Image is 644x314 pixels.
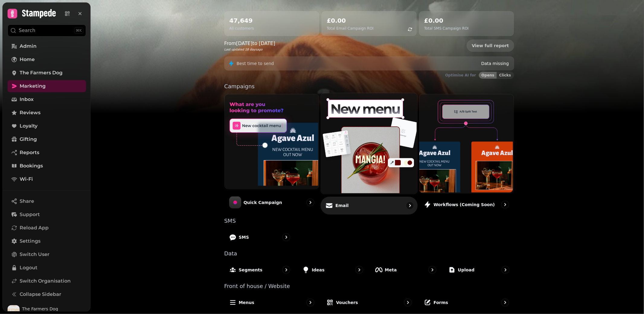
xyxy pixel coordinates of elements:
button: Reload App [8,222,86,234]
p: Quick Campaign [244,199,282,206]
a: Upload [444,261,514,279]
a: Reports [8,147,86,159]
span: Home [20,56,35,63]
span: Reload App [20,224,49,231]
span: Bookings [20,162,43,170]
img: Quick Campaign [224,94,319,188]
span: Loyalty [20,122,37,130]
button: Clicks [497,72,514,79]
span: Support [20,211,40,218]
a: Home [8,53,86,66]
p: Best time to send [237,60,274,66]
button: Opens [479,72,497,79]
a: Wi-Fi [8,173,86,185]
a: Bookings [8,160,86,172]
h2: 47,649 [229,16,254,25]
p: From [DATE] to [DATE] [224,40,275,47]
svg: go to [502,267,508,273]
img: Workflows (coming soon) [419,94,513,193]
span: Marketing [20,83,46,90]
span: Inbox [20,96,34,103]
a: Menus [224,294,319,311]
svg: go to [407,202,413,209]
span: Collapse Sidebar [20,291,61,298]
p: SMS [239,234,249,240]
div: ⌘K [74,27,83,34]
a: Workflows (coming soon)Workflows (coming soon) [419,94,514,213]
p: Front of house / Website [224,283,514,289]
a: SMS [224,228,295,246]
span: Switch User [20,251,50,258]
p: Optimise AI for [445,73,476,78]
svg: go to [502,299,508,306]
a: Ideas [297,261,368,279]
a: The Farmers Dog [8,67,86,79]
a: Forms [419,294,514,311]
a: EmailEmail [321,93,418,215]
a: Segments [224,261,295,279]
p: Total SMS Campaign ROI [424,26,469,31]
svg: go to [283,234,289,240]
p: Campaigns [224,84,514,89]
span: Share [20,198,34,205]
p: Menus [239,299,255,306]
a: Settings [8,235,86,247]
svg: go to [502,202,508,208]
a: Vouchers [322,294,417,311]
a: Gifting [8,133,86,145]
p: Last updated 18 days ago [224,47,275,52]
span: Opens [482,73,495,77]
a: Reviews [8,107,86,119]
p: Email [335,202,349,209]
span: Reports [20,149,39,156]
a: View full report [467,40,514,52]
p: Vouchers [336,299,358,306]
span: Logout [20,264,37,271]
button: Collapse Sidebar [8,288,86,300]
svg: go to [405,299,411,306]
span: Settings [20,238,40,245]
p: Data missing [481,60,509,66]
a: Meta [370,261,441,279]
button: Search⌘K [8,24,86,37]
p: Forms [434,299,448,306]
p: Segments [239,267,263,273]
span: Clicks [499,73,511,77]
svg: go to [283,267,289,273]
p: Search [19,27,35,34]
p: Ideas [312,267,325,273]
span: Reviews [20,109,40,116]
p: Data [224,251,514,256]
span: Wi-Fi [20,176,33,183]
a: Admin [8,40,86,52]
span: The Farmers Dog [20,69,62,76]
span: Admin [20,43,37,50]
p: Meta [385,267,397,273]
svg: go to [307,199,313,206]
a: Quick CampaignQuick Campaign [224,94,319,213]
span: The Farmers Dog [22,307,85,311]
button: Switch User [8,248,86,261]
p: All customers [229,26,254,31]
button: refresh [405,24,415,34]
a: Switch Organisation [8,275,86,287]
svg: go to [429,267,435,273]
h2: £0.00 [327,16,373,25]
svg: go to [307,299,313,306]
p: Total Email Campaign ROI [327,26,373,31]
a: Inbox [8,93,86,105]
p: Upload [458,267,475,273]
p: SMS [224,218,514,224]
svg: go to [356,267,362,273]
a: Loyalty [8,120,86,132]
button: Share [8,195,86,207]
h2: £0.00 [424,16,469,25]
p: Workflows (coming soon) [434,202,495,208]
span: Gifting [20,136,37,143]
a: Marketing [8,80,86,92]
span: Switch Organisation [20,277,71,285]
img: Email [320,92,417,193]
button: Support [8,209,86,221]
button: Logout [8,262,86,274]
